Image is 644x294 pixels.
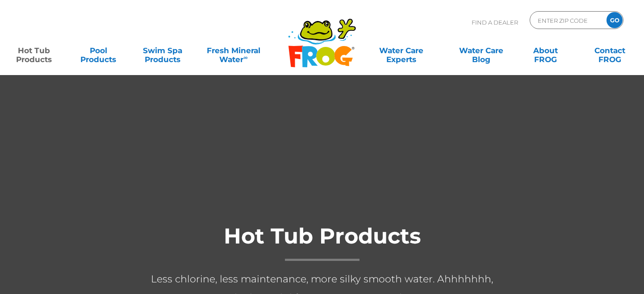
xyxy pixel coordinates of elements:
[9,42,59,59] a: Hot TubProducts
[243,54,247,61] sup: ∞
[360,42,442,59] a: Water CareExperts
[585,42,635,59] a: ContactFROG
[606,12,623,28] input: GO
[521,42,571,59] a: AboutFROG
[138,42,188,59] a: Swim SpaProducts
[73,42,123,59] a: PoolProducts
[202,42,265,59] a: Fresh MineralWater∞
[472,11,518,34] p: Find A Dealer
[143,224,501,261] h1: Hot Tub Products
[456,42,506,59] a: Water CareBlog
[537,14,597,27] input: Zip Code Form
